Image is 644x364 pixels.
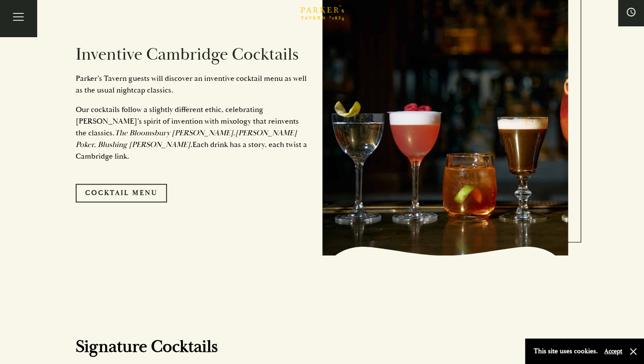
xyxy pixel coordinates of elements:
em: The Bloomsbury [PERSON_NAME] [115,128,233,138]
h2: Signature Cocktails [76,336,541,357]
p: This site uses cookies. [534,345,598,358]
span: P [76,73,80,83]
p: arker’s Tavern guests will discover an inventive cocktail menu as well as the usual nightcap clas... [76,73,309,96]
button: Close and accept [629,347,638,356]
a: Cocktail Menu [76,184,167,202]
button: Accept [604,347,622,355]
h2: Inventive Cambridge Cocktails [76,44,309,65]
em: [PERSON_NAME] Poker. Blushing [PERSON_NAME]. [76,128,297,150]
p: Our cocktails follow a slightly different ethic, celebrating [PERSON_NAME]’s spirit of invention ... [76,104,309,162]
